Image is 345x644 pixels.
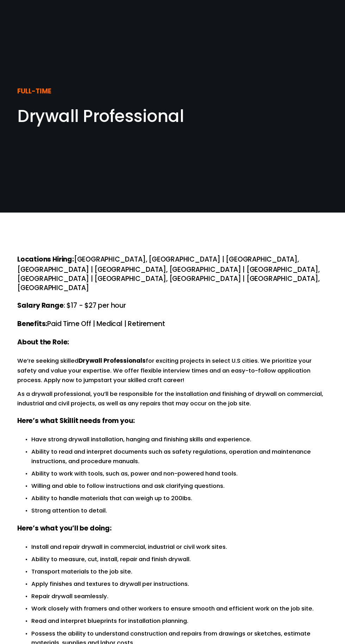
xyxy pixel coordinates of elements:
p: Repair drywall seamlessly. [31,591,328,601]
strong: FULL-TIME [17,86,51,98]
p: Ability to handle materials that can weigh up to 200Ibs. [31,493,328,503]
p: Ability to work with tools, such as, power and non-powered hand tools. [31,469,328,478]
p: Read and interpret blueprints for installation planning. [31,616,328,626]
p: Ability to read and interpret documents such as safety regulations, operation and maintenance ins... [31,447,328,466]
strong: Salary Range [17,300,64,312]
p: We’re seeking skilled for exciting projects in select U.S cities. We prioritize your safety and v... [17,356,328,385]
strong: Here’s what you’ll be doing: [17,523,112,535]
p: Transport materials to the job site. [31,567,328,576]
h4: [GEOGRAPHIC_DATA], [GEOGRAPHIC_DATA] | [GEOGRAPHIC_DATA], [GEOGRAPHIC_DATA] | [GEOGRAPHIC_DATA], ... [17,255,328,292]
p: Strong attention to detail. [31,506,328,515]
p: Willing and able to follow instructions and ask clarifying questions. [31,481,328,491]
h4: : $17 - $27 per hour [17,301,328,311]
strong: Locations Hiring: [17,254,74,266]
p: As a drywall professional, you’ll be responsible for the installation and finishing of drywall on... [17,389,328,408]
strong: Drywall Professionals [79,356,146,366]
p: Have strong drywall installation, hanging and finishing skills and experience. [31,435,328,444]
p: Work closely with framers and other workers to ensure smooth and efficient work on the job site. [31,604,328,613]
strong: Here’s what Skillit needs from you: [17,416,134,427]
span: Drywall Professional [17,104,184,128]
p: Apply finishes and textures to drywall per instructions. [31,579,328,589]
p: Install and repair drywall in commercial, industrial or civil work sites. [31,542,328,552]
h4: Paid Time Off | Medical | Retirement [17,319,328,329]
strong: About the Role: [17,337,69,349]
p: Ability to measure, cut, install, repair and finish drywall. [31,554,328,564]
strong: Benefits: [17,319,47,330]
